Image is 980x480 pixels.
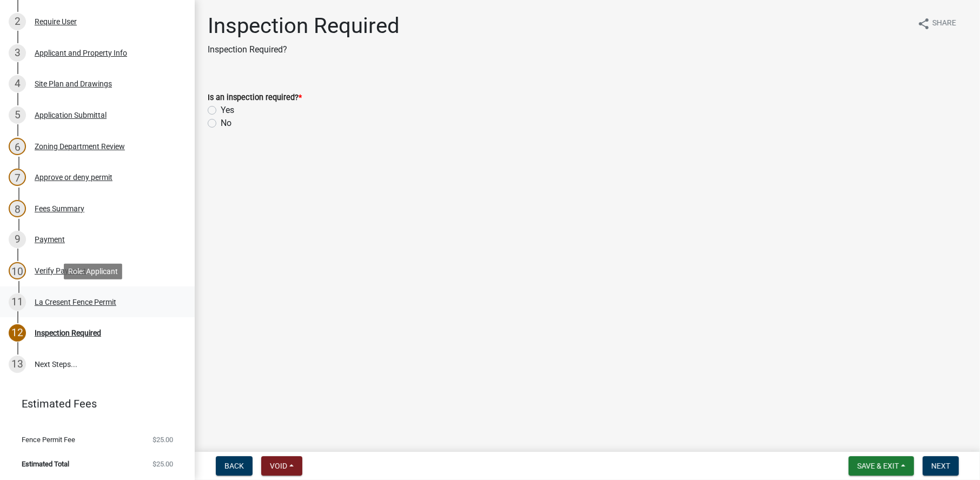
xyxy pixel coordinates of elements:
[909,13,965,34] button: shareShare
[153,461,173,468] span: $25.00
[221,117,231,130] label: No
[208,43,400,56] p: Inspection Required?
[35,80,112,88] div: Site Plan and Drawings
[35,111,107,119] div: Application Submittal
[35,143,125,150] div: Zoning Department Review
[35,205,84,212] div: Fees Summary
[9,106,26,124] div: 5
[35,267,86,275] div: Verify Payment
[270,462,287,470] span: Void
[35,236,65,243] div: Payment
[35,174,112,181] div: Approve or deny permit
[22,461,69,468] span: Estimated Total
[22,436,75,443] span: Fence Permit Fee
[208,13,400,39] h1: Inspection Required
[917,17,930,30] i: share
[35,49,127,57] div: Applicant and Property Info
[216,456,253,476] button: Back
[923,456,959,476] button: Next
[9,393,177,415] a: Estimated Fees
[35,298,116,306] div: La Cresent Fence Permit
[9,200,26,217] div: 8
[9,231,26,248] div: 9
[208,94,302,102] label: Is an inspection required?
[9,294,26,311] div: 11
[932,17,956,30] span: Share
[9,138,26,155] div: 6
[9,75,26,92] div: 4
[261,456,302,476] button: Void
[849,456,914,476] button: Save & Exit
[9,169,26,186] div: 7
[9,324,26,342] div: 12
[153,436,173,443] span: $25.00
[9,13,26,30] div: 2
[224,462,244,470] span: Back
[931,462,950,470] span: Next
[35,18,77,25] div: Require User
[64,264,122,279] div: Role: Applicant
[857,462,899,470] span: Save & Exit
[9,356,26,373] div: 13
[221,104,234,117] label: Yes
[35,329,101,337] div: Inspection Required
[9,262,26,279] div: 10
[9,44,26,62] div: 3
